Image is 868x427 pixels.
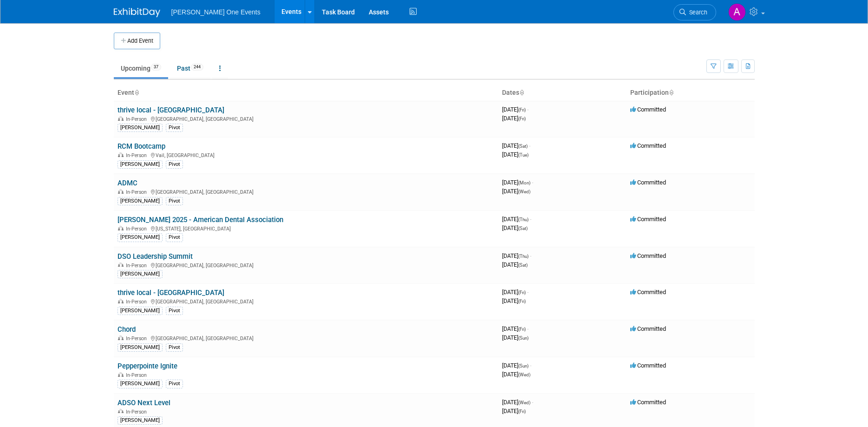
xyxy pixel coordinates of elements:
span: [DATE] [502,216,531,223]
img: In-Person Event [118,299,124,303]
span: [DATE] [502,106,529,113]
span: (Tue) [518,152,529,158]
span: [DATE] [502,188,530,195]
img: Amanda Bartschi [728,3,746,21]
span: 37 [151,64,161,71]
span: [DATE] [502,407,526,414]
a: Chord [117,325,136,334]
img: In-Person Event [118,335,124,340]
a: Sort by Event Name [134,89,139,96]
div: [GEOGRAPHIC_DATA], [GEOGRAPHIC_DATA] [117,334,495,342]
span: Committed [630,362,666,369]
a: Upcoming37 [114,59,168,77]
span: (Sun) [518,335,529,341]
span: - [530,252,531,259]
span: (Thu) [518,217,529,222]
span: (Wed) [518,372,530,377]
a: Pepperpointe Ignite [117,362,177,370]
span: In-Person [126,299,150,305]
a: Sort by Start Date [519,89,524,96]
span: [DATE] [502,399,533,406]
span: [DATE] [502,151,529,158]
span: - [527,289,529,296]
span: [DATE] [502,224,528,231]
span: [DATE] [502,325,529,332]
a: thrive local - [GEOGRAPHIC_DATA] [117,289,224,297]
span: [DATE] [502,179,533,186]
img: In-Person Event [118,226,124,230]
a: ADMC [117,179,137,187]
span: (Fri) [518,116,526,121]
div: [GEOGRAPHIC_DATA], [GEOGRAPHIC_DATA] [117,261,495,269]
div: Vail, [GEOGRAPHIC_DATA] [117,151,495,158]
span: [DATE] [502,115,526,122]
span: - [530,216,531,223]
span: - [532,399,533,406]
span: (Fri) [518,107,526,112]
span: In-Person [126,226,150,232]
img: In-Person Event [118,372,124,377]
div: [GEOGRAPHIC_DATA], [GEOGRAPHIC_DATA] [117,297,495,305]
th: Dates [498,85,627,101]
span: - [527,325,529,332]
span: [PERSON_NAME] One Events [171,8,261,16]
div: [PERSON_NAME] [117,380,163,388]
span: (Fri) [518,409,526,414]
div: Pivot [166,307,183,315]
span: (Fri) [518,290,526,295]
span: Committed [630,142,666,149]
span: Committed [630,106,666,113]
span: Search [686,9,707,16]
span: [DATE] [502,334,529,341]
span: (Sat) [518,263,528,268]
a: RCM Bootcamp [117,142,165,151]
div: [US_STATE], [GEOGRAPHIC_DATA] [117,224,495,232]
span: (Sat) [518,226,528,231]
div: Pivot [166,233,183,242]
span: (Thu) [518,254,529,259]
div: [GEOGRAPHIC_DATA], [GEOGRAPHIC_DATA] [117,115,495,122]
span: - [530,362,531,369]
span: (Wed) [518,189,530,194]
span: Committed [630,179,666,186]
span: Committed [630,399,666,406]
span: In-Person [126,152,150,158]
span: (Wed) [518,400,530,405]
span: Committed [630,325,666,332]
img: In-Person Event [118,409,124,414]
img: In-Person Event [118,189,124,194]
div: Pivot [166,160,183,169]
div: [PERSON_NAME] [117,270,163,278]
span: (Sun) [518,363,529,368]
div: Pivot [166,380,183,388]
span: In-Person [126,335,150,342]
a: Past244 [170,59,210,77]
a: DSO Leadership Summit [117,252,193,261]
span: (Sat) [518,144,528,149]
span: In-Person [126,409,150,415]
a: [PERSON_NAME] 2025 - American Dental Association [117,216,283,224]
span: (Fri) [518,327,526,332]
span: - [529,142,530,149]
img: In-Person Event [118,152,124,157]
span: In-Person [126,372,150,378]
span: Committed [630,252,666,259]
span: [DATE] [502,252,531,259]
div: [PERSON_NAME] [117,160,163,169]
div: [PERSON_NAME] [117,416,163,425]
span: [DATE] [502,142,530,149]
th: Participation [627,85,755,101]
span: In-Person [126,263,150,269]
img: In-Person Event [118,263,124,267]
div: [PERSON_NAME] [117,124,163,132]
span: (Mon) [518,180,530,185]
div: Pivot [166,124,183,132]
a: thrive local - [GEOGRAPHIC_DATA] [117,106,224,114]
a: Search [673,4,716,20]
span: [DATE] [502,289,529,296]
div: Pivot [166,343,183,352]
div: [PERSON_NAME] [117,307,163,315]
div: [PERSON_NAME] [117,197,163,205]
div: [PERSON_NAME] [117,233,163,242]
img: ExhibitDay [114,8,160,17]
